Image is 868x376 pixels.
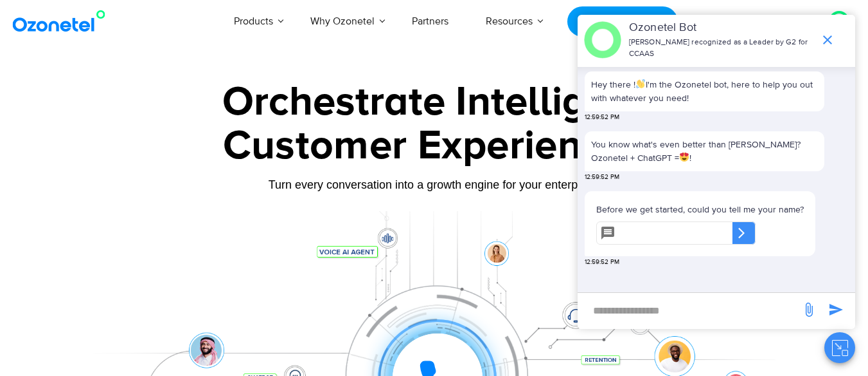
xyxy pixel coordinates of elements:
[815,27,840,53] span: end chat or minimize
[585,258,619,267] span: 12:59:52 PM
[584,21,621,59] img: header
[823,297,849,323] span: send message
[33,82,836,123] div: Orchestrate Intelligent
[629,37,813,60] p: [PERSON_NAME] recognized as a Leader by G2 for CCAAS
[796,297,822,323] span: send message
[567,6,677,37] a: Request a Demo
[629,19,813,37] p: Ozonetel Bot
[33,178,836,192] div: Turn every conversation into a growth engine for your enterprise.
[591,78,818,105] p: Hey there ! I'm the Ozonetel bot, here to help you out with whatever you need!
[33,115,836,177] div: Customer Experiences
[584,299,795,323] div: new-msg-input
[680,153,689,162] img: 😍
[585,173,619,182] span: 12:59:52 PM
[591,138,818,165] p: You know what's even better than [PERSON_NAME]? Ozonetel + ChatGPT = !
[636,79,645,88] img: 👋
[596,203,804,216] p: Before we get started, could you tell me your name?
[824,332,855,363] button: Close chat
[585,113,619,122] span: 12:59:52 PM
